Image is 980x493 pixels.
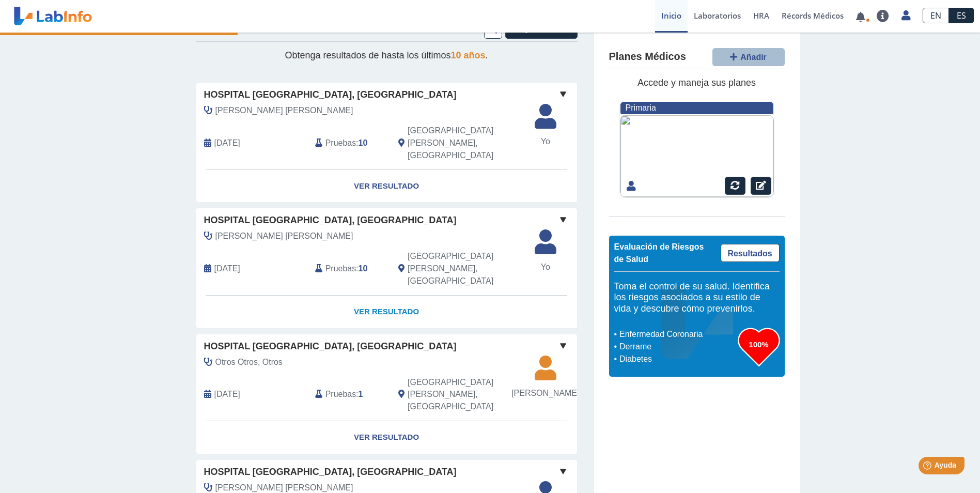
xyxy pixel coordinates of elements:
[614,242,704,264] span: Evaluación de Riesgos de Salud
[196,421,577,454] a: Ver Resultado
[214,388,240,400] span: 2025-07-28
[196,296,577,328] a: Ver Resultado
[753,10,769,21] span: HRA
[923,8,949,23] a: EN
[307,125,391,162] div: :
[408,376,522,413] span: San Juan, PR
[712,48,785,66] button: Añadir
[307,250,391,287] div: :
[617,341,738,353] li: Derrame
[617,328,738,341] li: Enfermedad Coronaria
[325,137,356,149] span: Pruebas
[204,88,457,102] span: Hospital [GEOGRAPHIC_DATA], [GEOGRAPHIC_DATA]
[408,125,522,162] span: San Juan, PR
[721,244,780,262] a: Resultados
[215,104,353,117] span: Rodriguez Escudero, Jose
[609,51,686,63] h4: Planes Médicos
[738,338,780,351] h3: 100%
[196,170,577,203] a: Ver Resultado
[511,387,579,399] span: [PERSON_NAME]
[214,263,240,275] span: 2025-08-08
[359,138,368,147] b: 10
[204,213,457,227] span: Hospital [GEOGRAPHIC_DATA], [GEOGRAPHIC_DATA]
[285,50,488,60] span: Obtenga resultados de hasta los últimos .
[325,263,356,275] span: Pruebas
[359,264,368,273] b: 10
[215,230,353,242] span: Rodriguez Escudero, Jose
[949,8,974,23] a: ES
[740,53,767,61] span: Añadir
[408,250,522,287] span: San Juan, PR
[215,356,283,368] span: Otros Otros, Otros
[626,103,656,112] span: Primaria
[325,388,356,400] span: Pruebas
[528,135,563,148] span: Yo
[204,465,457,479] span: Hospital [GEOGRAPHIC_DATA], [GEOGRAPHIC_DATA]
[307,376,391,413] div: :
[637,78,756,88] span: Accede y maneja sus planes
[617,353,738,365] li: Diabetes
[528,261,563,273] span: Yo
[359,390,363,398] b: 1
[204,340,457,353] span: Hospital [GEOGRAPHIC_DATA], [GEOGRAPHIC_DATA]
[614,281,780,315] h5: Toma el control de su salud. Identifica los riesgos asociados a su estilo de vida y descubre cómo...
[888,453,969,482] iframe: Help widget launcher
[451,50,486,60] span: 10 años
[214,137,240,149] span: 2025-09-29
